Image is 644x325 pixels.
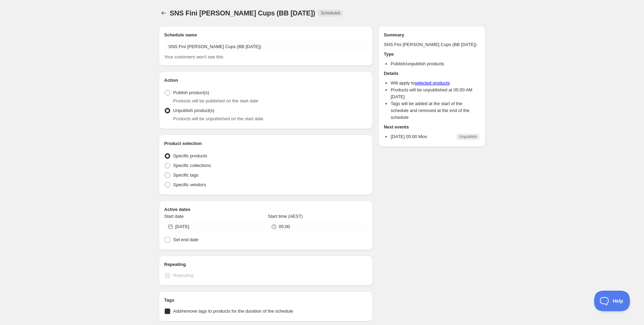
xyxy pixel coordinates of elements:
[164,261,368,268] h2: Repeating
[173,116,263,121] span: Products will be unpublished on the start date
[164,206,368,213] h2: Active dates
[173,98,259,103] span: Products will be published on the start date
[164,77,368,84] h2: Action
[173,309,293,314] span: Add/remove tags to products for the duration of the schedule
[173,108,215,113] span: Unpublish product(s)
[384,70,480,77] h2: Details
[391,80,480,87] li: Will apply to
[384,51,480,58] h2: Type
[173,273,194,278] span: Repeating
[164,140,368,147] h2: Product selection
[173,90,209,95] span: Publish product(s)
[384,32,480,38] h2: Summary
[164,214,184,219] span: Start date
[164,32,368,38] h2: Schedule name
[391,133,427,140] p: [DATE] 05:00 Mon
[459,134,477,139] span: Unpublish
[384,41,480,48] p: SNS Fini [PERSON_NAME] Cups (BB [DATE])
[173,163,211,168] span: Specific collections
[384,124,480,131] h2: Next events
[170,9,315,17] span: SNS Fini [PERSON_NAME] Cups (BB [DATE])
[594,291,630,311] iframe: Toggle Customer Support
[173,182,206,187] span: Specific vendors
[173,172,199,178] span: Specific tags
[164,54,223,59] span: Your customers won't see this
[268,214,303,219] span: Start time (AEST)
[415,80,450,86] a: selected products
[164,297,368,304] h2: Tags
[320,10,340,16] span: Scheduled
[391,87,480,100] li: Products will be unpublished at 05:00 AM [DATE]
[391,100,480,121] li: Tags will be added at the start of the schedule and removed at the end of the schedule
[173,237,199,242] span: Set end date
[159,8,168,18] button: Schedules
[391,60,480,67] li: Publish/unpublish products
[173,153,207,158] span: Specific products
